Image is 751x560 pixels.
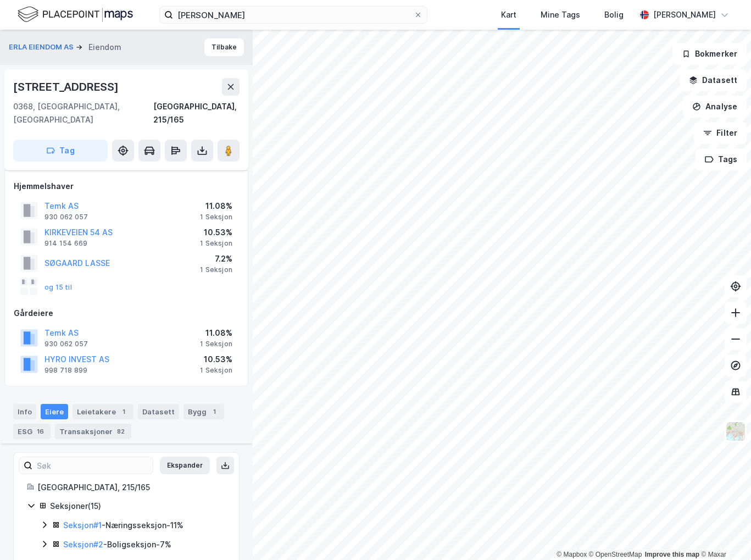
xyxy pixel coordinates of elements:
iframe: Chat Widget [696,507,751,560]
div: 82 [115,426,127,437]
div: [STREET_ADDRESS] [13,78,121,96]
div: 914 154 669 [44,239,87,248]
div: 1 [209,406,220,417]
div: Mine Tags [541,8,580,21]
div: 998 718 899 [44,366,87,375]
div: 1 Seksjon [200,265,232,274]
button: Filter [694,122,747,144]
a: Seksjon#1 [63,520,102,530]
div: 1 Seksjon [200,239,232,248]
div: [PERSON_NAME] [653,8,716,21]
input: Søk på adresse, matrikkel, gårdeiere, leietakere eller personer [173,7,414,23]
div: Datasett [138,404,179,419]
a: Seksjon#2 [63,540,103,549]
div: - Boligseksjon - 7% [63,538,248,551]
div: 10.53% [200,226,232,239]
a: Improve this map [645,551,699,558]
div: Kart [501,8,516,21]
input: Søk [32,457,153,474]
div: 11.08% [200,199,232,213]
button: ERLA EIENDOM AS [9,42,76,53]
div: 1 Seksjon [200,213,232,221]
div: [GEOGRAPHIC_DATA], 215/165 [37,481,264,494]
div: 1 [118,406,129,417]
div: Gårdeiere [14,307,239,320]
div: Info [13,404,36,419]
div: Eiendom [88,41,121,54]
button: Tag [13,140,108,162]
button: Tags [696,148,747,170]
div: 16 [35,426,46,437]
div: 1 Seksjon [200,340,232,348]
div: Eiere [41,404,68,419]
img: logo.f888ab2527a4732fd821a326f86c7f29.svg [18,5,133,24]
a: OpenStreetMap [589,551,642,558]
button: Ekspander [160,457,210,474]
div: 10.53% [200,353,232,366]
div: - Næringsseksjon - 11% [63,519,248,532]
div: Bolig [604,8,624,21]
div: Leietakere [73,404,133,419]
div: 0368, [GEOGRAPHIC_DATA], [GEOGRAPHIC_DATA] [13,100,153,126]
div: Hjemmelshaver [14,180,239,193]
div: Transaksjoner [55,424,131,439]
button: Datasett [680,69,747,91]
button: Tilbake [204,38,244,56]
div: Seksjoner ( 15 ) [50,500,264,513]
a: Mapbox [557,551,587,558]
div: Bygg [183,404,224,419]
button: Analyse [683,96,747,118]
div: 11.08% [200,326,232,340]
button: Bokmerker [672,43,747,65]
div: 930 062 057 [44,213,88,221]
img: Z [725,421,746,442]
div: 7.2% [200,252,232,265]
div: ESG [13,424,51,439]
div: 930 062 057 [44,340,88,348]
div: [GEOGRAPHIC_DATA], 215/165 [153,100,240,126]
div: 1 Seksjon [200,366,232,375]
